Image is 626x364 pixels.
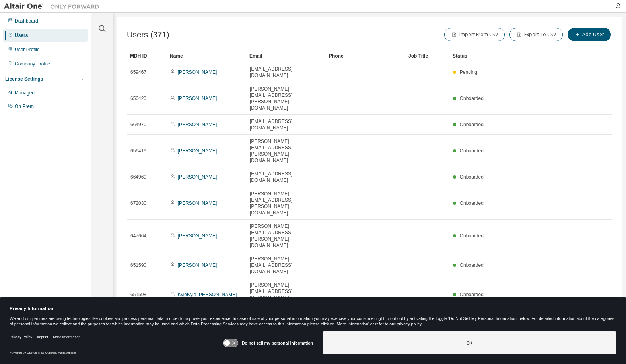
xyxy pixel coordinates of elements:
[178,148,217,154] a: [PERSON_NAME]
[509,28,563,41] button: Export To CSV
[460,200,484,206] span: Onboarded
[15,103,34,110] div: On Prem
[250,138,322,164] span: [PERSON_NAME][EMAIL_ADDRESS][PERSON_NAME][DOMAIN_NAME]
[130,262,146,268] span: 651590
[127,30,169,39] span: Users (371)
[5,76,43,82] div: License Settings
[408,50,446,62] div: Job Title
[453,50,486,62] div: Status
[460,233,484,239] span: Onboarded
[130,50,163,62] div: MDH ID
[329,50,402,62] div: Phone
[460,262,484,268] span: Onboarded
[460,292,484,297] span: Onboarded
[130,291,146,298] span: 651598
[178,69,217,75] a: [PERSON_NAME]
[178,292,237,297] a: KyleKyle [PERSON_NAME]
[250,171,322,183] span: [EMAIL_ADDRESS][DOMAIN_NAME]
[178,122,217,127] a: [PERSON_NAME]
[460,96,484,101] span: Onboarded
[15,18,38,24] div: Dashboard
[15,46,40,53] div: User Profile
[460,148,484,154] span: Onboarded
[250,256,322,275] span: [PERSON_NAME][EMAIL_ADDRESS][DOMAIN_NAME]
[444,28,505,41] button: Import From CSV
[250,282,322,307] span: [PERSON_NAME][EMAIL_ADDRESS][PERSON_NAME][DOMAIN_NAME]
[250,66,322,79] span: [EMAIL_ADDRESS][DOMAIN_NAME]
[15,61,50,67] div: Company Profile
[130,200,146,206] span: 672030
[130,233,146,239] span: 647664
[130,121,146,128] span: 664970
[250,223,322,248] span: [PERSON_NAME][EMAIL_ADDRESS][PERSON_NAME][DOMAIN_NAME]
[130,69,146,75] span: 659467
[250,118,322,131] span: [EMAIL_ADDRESS][DOMAIN_NAME]
[130,148,146,154] span: 656419
[15,32,28,39] div: Users
[460,174,484,180] span: Onboarded
[15,90,35,96] div: Managed
[250,191,322,216] span: [PERSON_NAME][EMAIL_ADDRESS][PERSON_NAME][DOMAIN_NAME]
[568,28,611,41] button: Add User
[249,50,323,62] div: Email
[178,96,217,101] a: [PERSON_NAME]
[130,95,146,102] span: 656420
[178,200,217,206] a: [PERSON_NAME]
[178,233,217,239] a: [PERSON_NAME]
[4,2,103,10] img: Altair One
[170,50,243,62] div: Name
[178,262,217,268] a: [PERSON_NAME]
[250,86,322,111] span: [PERSON_NAME][EMAIL_ADDRESS][PERSON_NAME][DOMAIN_NAME]
[178,174,217,180] a: [PERSON_NAME]
[460,122,484,127] span: Onboarded
[130,174,146,180] span: 664969
[460,69,477,75] span: Pending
